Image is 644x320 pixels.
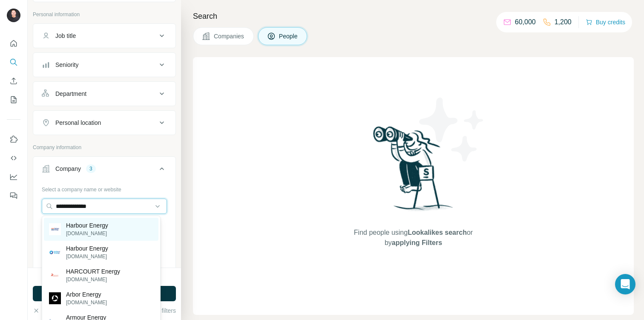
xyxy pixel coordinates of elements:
[66,253,108,260] p: [DOMAIN_NAME]
[408,229,467,236] span: Lookalikes search
[55,164,81,173] div: Company
[7,150,20,166] button: Use Surfe API
[66,267,120,276] p: HARCOURT Energy
[66,244,108,253] p: Harbour Energy
[33,55,175,75] button: Seniority
[33,11,176,18] p: Personal information
[555,17,572,27] p: 1,200
[279,32,299,40] span: People
[392,239,442,246] span: applying Filters
[66,230,108,237] p: [DOMAIN_NAME]
[66,290,107,299] p: Arbor Energy
[49,292,61,304] img: Arbor Energy
[7,55,20,70] button: Search
[55,32,76,40] div: Job title
[7,73,20,89] button: Enrich CSV
[7,169,20,185] button: Dashboard
[33,84,175,104] button: Department
[49,223,61,235] img: Harbour Energy
[66,276,120,283] p: [DOMAIN_NAME]
[49,246,61,258] img: Harbour Energy
[66,299,107,306] p: [DOMAIN_NAME]
[7,36,20,51] button: Quick start
[615,274,635,294] div: Open Intercom Messenger
[33,286,176,301] button: Run search
[49,269,61,281] img: HARCOURT Energy
[42,182,167,193] div: Select a company name or website
[33,306,57,315] button: Clear
[55,61,78,69] div: Seniority
[7,132,20,147] button: Use Surfe on LinkedIn
[33,112,175,133] button: Personal location
[214,32,245,40] span: Companies
[33,144,176,151] p: Company information
[345,228,481,248] span: Find people using or by
[33,159,175,182] button: Company3
[515,17,536,27] p: 60,000
[414,91,490,168] img: Surfe Illustration - Stars
[586,16,625,28] button: Buy credits
[7,9,20,22] img: Avatar
[193,10,634,22] h4: Search
[369,124,458,219] img: Surfe Illustration - Woman searching with binoculars
[66,221,108,230] p: Harbour Energy
[55,118,101,127] div: Personal location
[55,89,86,98] div: Department
[33,26,175,46] button: Job title
[7,188,20,203] button: Feedback
[86,165,96,173] div: 3
[7,92,20,107] button: My lists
